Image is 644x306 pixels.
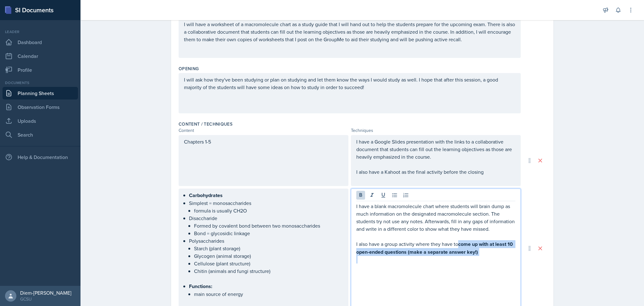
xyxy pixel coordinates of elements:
[3,80,78,86] div: Documents
[179,65,199,72] label: Opening
[20,290,71,296] div: Diem-[PERSON_NAME]
[20,296,71,302] div: GCSU
[3,36,78,48] a: Dashboard
[356,202,515,233] p: I have a blank macromolecule chart where students will brain dump as much information on the desi...
[189,237,343,245] p: Polysaccharides
[351,127,521,134] div: Techniques
[356,168,515,176] p: I also have a Kahoot as the final activity before the closing
[184,20,515,43] p: I will have a worksheet of a macromolecule chart as a study guide that I will hand out to help th...
[3,151,78,163] div: Help & Documentation
[194,290,343,298] p: main source of energy
[194,267,343,275] p: Chitin (animals and fungi structure)
[3,29,78,35] div: Leader
[184,138,343,145] p: Chapters 1-5
[194,252,343,260] p: Glycogen (animal storage)
[194,229,343,237] p: Bond = glycosidic linkage
[194,207,343,214] p: formula is usually CH2O
[179,127,348,134] div: Content
[184,76,515,91] p: I will ask how they've been studying or plan on studying and let them know the ways I would study...
[3,87,78,99] a: Planning Sheets
[189,199,343,207] p: Simplest = monosaccharides
[189,214,343,222] p: Disaccharide
[3,115,78,127] a: Uploads
[356,138,515,161] p: I have a Google Slides presentation with the links to a collaborative document that students can ...
[3,50,78,62] a: Calendar
[179,121,232,127] label: Content / Techniques
[189,283,212,290] strong: Functions:
[3,101,78,113] a: Observation Forms
[189,192,223,199] strong: Carbohydrates
[3,128,78,141] a: Search
[194,260,343,267] p: Cellulose (plant structure)
[3,64,78,76] a: Profile
[194,222,343,229] p: Formed by covalent bond between two monosaccharides
[194,245,343,252] p: Starch (plant storage)
[356,240,515,256] p: I also have a group activity where they have to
